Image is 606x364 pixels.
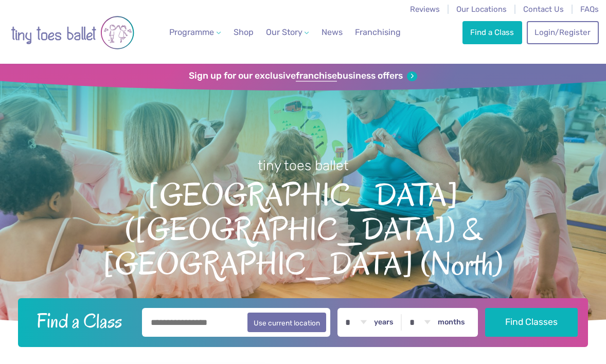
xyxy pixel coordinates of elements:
[485,308,578,337] button: Find Classes
[266,27,302,37] span: Our Story
[258,157,349,174] small: tiny toes ballet
[527,21,599,44] a: Login/Register
[410,5,440,14] a: Reviews
[169,27,214,37] span: Programme
[16,175,590,282] span: [GEOGRAPHIC_DATA] ([GEOGRAPHIC_DATA]) & [GEOGRAPHIC_DATA] (North)
[322,27,343,37] span: News
[247,313,326,332] button: Use current location
[462,21,522,44] a: Find a Class
[11,7,134,59] img: tiny toes ballet
[523,5,564,14] a: Contact Us
[28,308,135,334] h2: Find a Class
[229,22,258,43] a: Shop
[165,22,225,43] a: Programme
[189,70,417,82] a: Sign up for our exclusivefranchisebusiness offers
[438,318,465,327] label: months
[351,22,405,43] a: Franchising
[355,27,401,37] span: Franchising
[234,27,254,37] span: Shop
[374,318,394,327] label: years
[456,5,507,14] a: Our Locations
[317,22,346,43] a: News
[580,5,599,14] a: FAQs
[296,70,337,82] strong: franchise
[262,22,313,43] a: Our Story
